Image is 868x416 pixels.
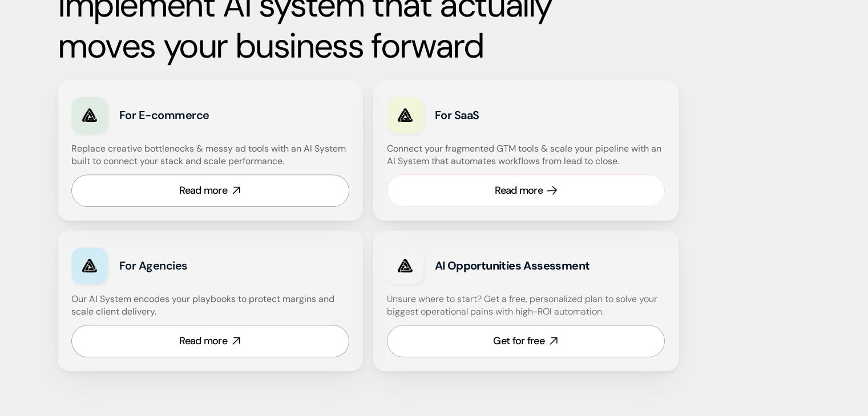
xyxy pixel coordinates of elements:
[435,258,590,273] strong: AI Opportunities Assessment
[71,293,349,319] p: Our AI System encodes your playbooks to protect margins and scale client delivery.
[435,107,591,123] h3: For SaaS
[119,258,275,274] h3: For Agencies
[387,325,665,357] a: Get for free
[493,334,544,348] div: Get for free
[387,142,671,168] p: Connect your fragmented GTM tools & scale your pipeline with an AI System that automates workflow...
[71,142,346,168] p: Replace creative bottlenecks & messy ad tools with an AI System built to connect your stack and s...
[179,183,227,198] div: Read more
[179,334,227,348] div: Read more
[71,174,349,207] a: Read more
[387,293,665,319] p: Unsure where to start? Get a free, personalized plan to solve your biggest operational pains with...
[495,183,543,198] div: Read more
[387,174,665,207] a: Read more
[119,107,275,123] h3: For E-commerce
[71,325,349,357] a: Read more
